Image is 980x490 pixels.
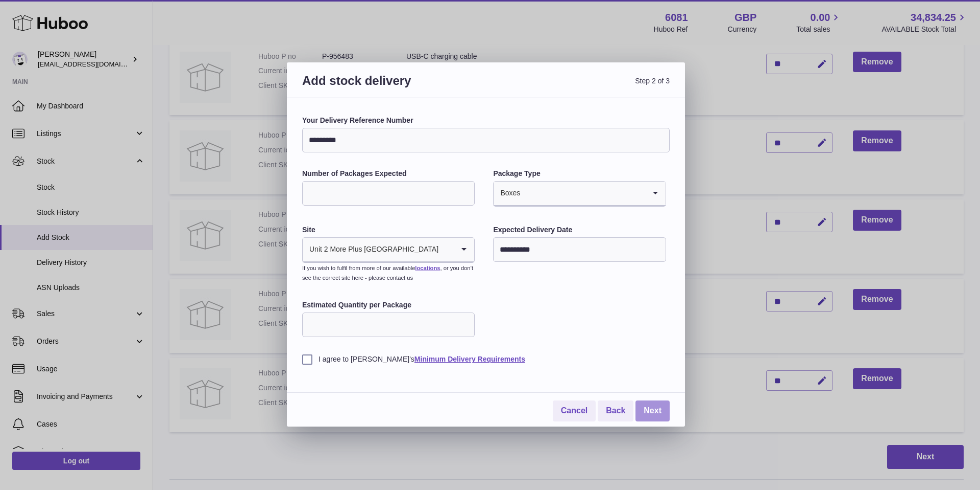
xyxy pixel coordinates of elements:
a: Back [598,400,633,421]
span: Step 2 of 3 [486,73,670,101]
h3: Add stock delivery [302,73,486,101]
a: Minimum Delivery Requirements [414,355,525,363]
div: Search for option [494,182,665,206]
input: Search for option [521,182,645,205]
div: Search for option [303,238,474,262]
label: Site [302,225,475,235]
a: Next [635,400,670,421]
label: Package Type [493,169,666,179]
input: Search for option [439,238,454,261]
span: Boxes [494,182,521,205]
label: Your Delivery Reference Number [302,116,670,125]
label: Estimated Quantity per Package [302,300,475,310]
a: locations [415,265,440,271]
span: Unit 2 More Plus [GEOGRAPHIC_DATA] [303,238,439,261]
label: I agree to [PERSON_NAME]'s [302,354,670,364]
label: Number of Packages Expected [302,169,475,179]
label: Expected Delivery Date [493,225,666,235]
small: If you wish to fulfil from more of our available , or you don’t see the correct site here - pleas... [302,265,473,281]
a: Cancel [553,400,596,421]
